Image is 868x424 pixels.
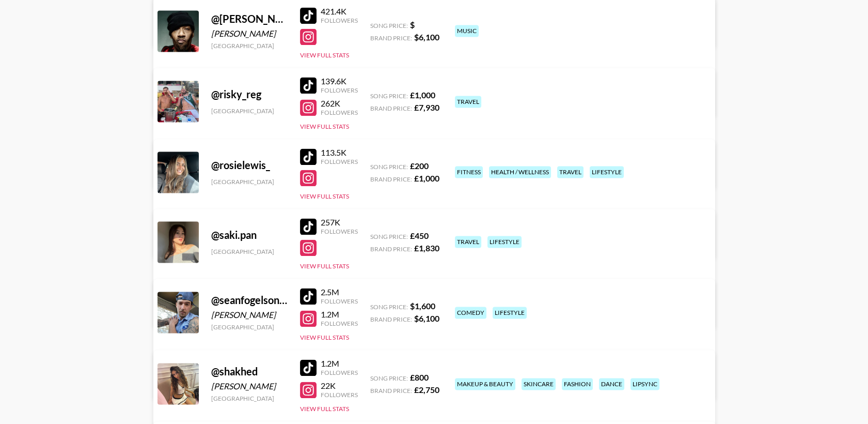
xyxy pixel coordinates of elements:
[211,12,288,25] div: @ [PERSON_NAME]
[414,32,439,42] strong: $ 6,100
[211,229,288,241] div: @ saki.pan
[522,378,556,390] div: skincare
[414,102,439,112] strong: £ 7,930
[211,107,288,115] div: [GEOGRAPHIC_DATA]
[455,307,486,319] div: comedy
[370,163,408,171] span: Song Price:
[321,6,358,17] div: 421.4K
[321,297,358,305] div: Followers
[211,381,288,391] div: [PERSON_NAME]
[321,381,358,391] div: 22K
[211,395,288,402] div: [GEOGRAPHIC_DATA]
[410,301,435,311] strong: $ 1,600
[211,28,288,39] div: [PERSON_NAME]
[562,378,593,390] div: fashion
[211,88,288,101] div: @ risky_reg
[370,22,408,29] span: Song Price:
[211,248,288,255] div: [GEOGRAPHIC_DATA]
[455,25,479,37] div: music
[321,86,358,94] div: Followers
[321,98,358,109] div: 262K
[211,159,288,172] div: @ rosielewis_
[590,166,624,178] div: lifestyle
[410,161,429,171] strong: £ 200
[410,90,435,100] strong: £ 1,000
[370,34,412,42] span: Brand Price:
[300,51,349,59] button: View Full Stats
[300,192,349,200] button: View Full Stats
[414,385,439,395] strong: £ 2,750
[370,315,412,323] span: Brand Price:
[321,320,358,327] div: Followers
[300,334,349,341] button: View Full Stats
[211,294,288,307] div: @ seanfogelson513
[493,307,527,319] div: lifestyle
[321,309,358,320] div: 1.2M
[414,313,439,323] strong: $ 6,100
[211,310,288,320] div: [PERSON_NAME]
[599,378,624,390] div: dance
[211,178,288,186] div: [GEOGRAPHIC_DATA]
[321,228,358,235] div: Followers
[455,378,515,390] div: makeup & beauty
[489,166,551,178] div: health / wellness
[455,166,483,178] div: fitness
[487,236,522,248] div: lifestyle
[370,175,412,183] span: Brand Price:
[410,372,429,382] strong: £ 800
[211,42,288,50] div: [GEOGRAPHIC_DATA]
[630,378,659,390] div: lipsync
[321,158,358,165] div: Followers
[321,147,358,158] div: 113.5K
[321,17,358,24] div: Followers
[370,303,408,311] span: Song Price:
[321,217,358,228] div: 257K
[321,109,358,116] div: Followers
[557,166,583,178] div: travel
[414,173,439,183] strong: £ 1,000
[455,236,481,248] div: travel
[321,391,358,399] div: Followers
[370,245,412,253] span: Brand Price:
[410,20,415,29] strong: $
[370,387,412,395] span: Brand Price:
[370,104,412,112] span: Brand Price:
[455,96,481,108] div: travel
[300,123,349,130] button: View Full Stats
[211,323,288,331] div: [GEOGRAPHIC_DATA]
[370,374,408,382] span: Song Price:
[321,287,358,297] div: 2.5M
[211,365,288,378] div: @ shakhed
[300,405,349,413] button: View Full Stats
[410,231,429,240] strong: £ 450
[300,262,349,270] button: View Full Stats
[414,243,439,253] strong: £ 1,830
[370,233,408,240] span: Song Price:
[370,92,408,100] span: Song Price:
[321,358,358,369] div: 1.2M
[321,369,358,376] div: Followers
[321,76,358,86] div: 139.6K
